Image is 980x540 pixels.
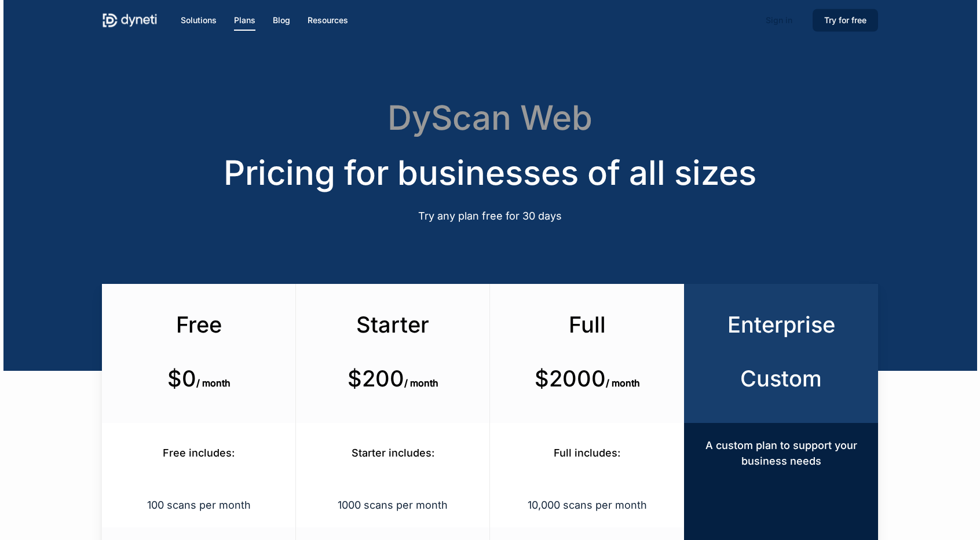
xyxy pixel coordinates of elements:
span: Solutions [181,15,217,25]
span: Sign in [766,15,792,25]
span: Free [176,311,222,338]
span: DyScan Web [387,97,593,138]
span: Try any plan free for 30 days [418,210,562,222]
b: $2000 [535,365,606,392]
h2: Pricing for businesses of all sizes [102,153,877,192]
span: / month [606,377,640,389]
span: Starter includes: [352,447,434,459]
a: Sign in [754,11,804,30]
a: Plans [234,14,255,27]
span: / month [196,377,231,389]
p: 100 scans per month [116,497,281,513]
p: 10,000 scans per month [504,497,670,513]
span: Full [569,311,606,338]
b: $0 [167,365,196,392]
a: Try for free [813,14,878,27]
h3: Enterprise [705,311,856,338]
span: Starter [356,311,429,338]
a: Resources [308,14,348,27]
span: / month [404,377,438,389]
b: $200 [348,365,404,392]
span: Plans [234,15,255,25]
p: 1000 scans per month [310,497,475,513]
span: Free includes: [163,447,235,459]
span: Try for free [824,15,866,25]
span: Full includes: [554,447,620,459]
span: Blog [273,15,290,25]
h3: Custom [705,365,856,392]
span: Resources [308,15,348,25]
a: Blog [273,14,290,27]
a: Solutions [181,14,217,27]
span: A custom plan to support your business needs [705,439,857,467]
